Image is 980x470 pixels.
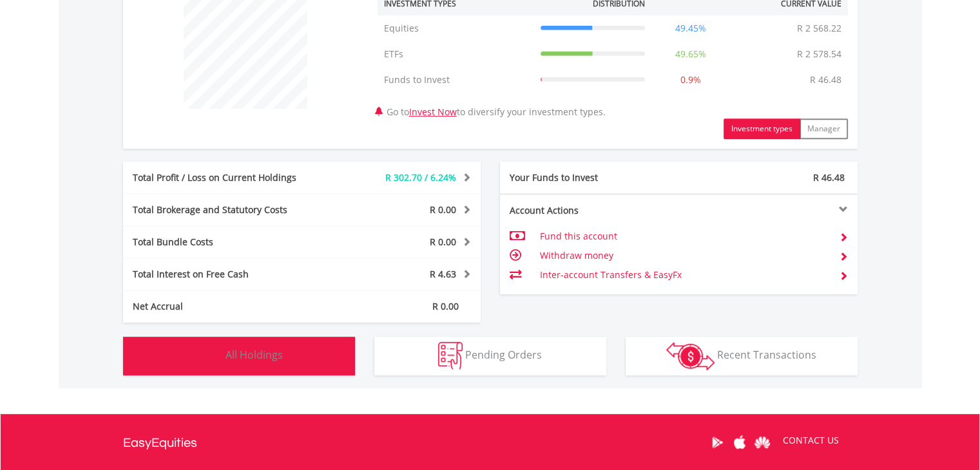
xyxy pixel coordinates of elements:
[666,342,715,370] img: transactions-zar-wht.png
[706,422,729,462] a: Google Play
[774,422,848,458] a: CONTACT US
[651,41,730,67] td: 49.65%
[651,15,730,41] td: 49.45%
[195,342,223,370] img: holdings-wht.png
[123,203,332,216] div: Total Brokerage and Statutory Costs
[800,118,848,139] button: Manager
[539,246,829,265] td: Withdraw money
[539,227,829,246] td: Fund this account
[378,67,534,93] td: Funds to Invest
[430,268,456,280] span: R 4.63
[724,118,800,139] button: Investment types
[123,171,332,184] div: Total Profit / Loss on Current Holdings
[500,204,679,217] div: Account Actions
[500,171,679,184] div: Your Funds to Invest
[791,15,848,41] td: R 2 568.22
[374,337,606,375] button: Pending Orders
[385,171,456,183] span: R 302.70 / 6.24%
[539,265,829,285] td: Inter-account Transfers & EasyFx
[409,106,457,118] a: Invest Now
[123,236,332,249] div: Total Bundle Costs
[378,41,534,67] td: ETFs
[626,337,858,375] button: Recent Transactions
[430,203,456,216] span: R 0.00
[729,422,751,462] a: Apple
[751,422,774,462] a: Huawei
[430,236,456,248] span: R 0.00
[123,300,332,313] div: Net Accrual
[717,348,816,362] span: Recent Transactions
[803,67,848,93] td: R 46.48
[432,300,459,312] span: R 0.00
[438,342,463,370] img: pending_instructions-wht.png
[123,268,332,281] div: Total Interest on Free Cash
[651,67,730,93] td: 0.9%
[123,337,355,375] button: All Holdings
[791,41,848,67] td: R 2 578.54
[378,15,534,41] td: Equities
[465,348,542,362] span: Pending Orders
[813,171,845,183] span: R 46.48
[226,348,283,362] span: All Holdings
